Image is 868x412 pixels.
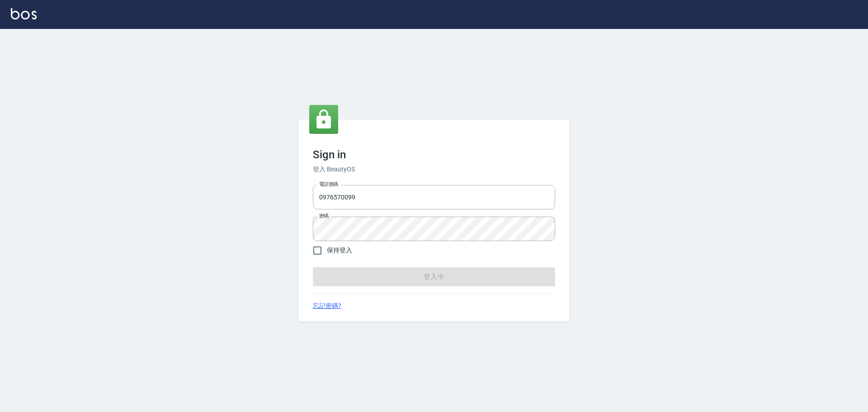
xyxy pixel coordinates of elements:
h6: 登入 BeautyOS [313,165,555,174]
label: 密碼 [319,213,329,219]
img: Logo [11,8,37,19]
span: 保持登入 [327,246,352,255]
label: 電話號碼 [319,181,338,188]
a: 忘記密碼? [313,301,341,311]
h3: Sign in [313,148,555,161]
